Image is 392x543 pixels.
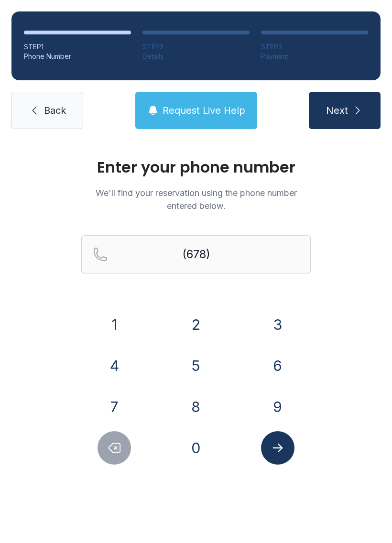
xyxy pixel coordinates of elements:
span: Next [326,104,348,117]
button: 6 [261,349,294,382]
button: 2 [179,308,213,341]
button: 5 [179,349,213,382]
p: We'll find your reservation using the phone number entered below. [81,186,311,212]
span: Back [44,104,66,117]
button: 3 [261,308,294,341]
div: STEP 3 [261,42,368,52]
div: Phone Number [24,52,131,61]
span: Request Live Help [163,104,245,117]
h1: Enter your phone number [81,160,311,175]
button: Delete number [98,431,131,465]
div: Payment [261,52,368,61]
button: Submit lookup form [261,431,294,465]
button: 1 [98,308,131,341]
div: Details [142,52,250,61]
button: 8 [179,390,213,424]
button: 7 [98,390,131,424]
div: STEP 2 [142,42,250,52]
button: 0 [179,431,213,465]
input: Reservation phone number [81,235,311,273]
button: 9 [261,390,294,424]
button: 4 [98,349,131,382]
div: STEP 1 [24,42,131,52]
